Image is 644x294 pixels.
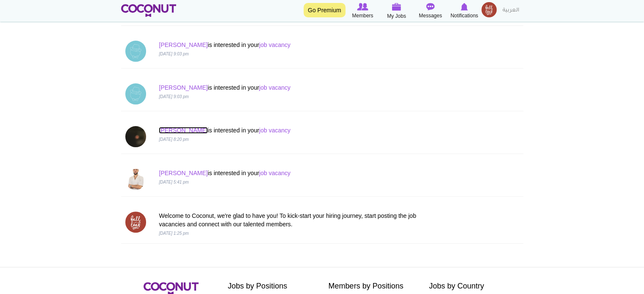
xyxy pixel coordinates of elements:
a: [PERSON_NAME] [159,41,207,48]
img: My Jobs [392,3,401,11]
h2: Jobs by Country [429,282,517,291]
a: Messages Messages [414,2,448,20]
a: Go Premium [304,3,345,17]
span: Messages [419,11,442,20]
h2: Members by Positions [329,282,417,291]
img: Home [121,4,177,17]
a: job vacancy [259,41,290,48]
img: Notifications [461,3,468,11]
p: is interested in your [159,169,417,177]
a: Browse Members Members [346,2,380,20]
h2: Jobs by Positions [228,282,316,291]
i: [DATE] 5:41 pm [159,180,188,184]
i: [DATE] 9:03 pm [159,52,188,56]
p: Welcome to Coconut, we're glad to have you! To kick-start your hiring journey, start posting the ... [159,212,417,228]
p: is interested in your [159,83,417,92]
i: [DATE] 1:25 pm [159,231,188,236]
i: [DATE] 9:03 pm [159,94,188,99]
a: My Jobs My Jobs [380,2,414,20]
img: Messages [426,3,435,11]
a: [PERSON_NAME] [159,84,207,91]
p: is interested in your [159,126,417,135]
a: [PERSON_NAME] [159,170,207,176]
span: My Jobs [387,12,406,20]
a: [PERSON_NAME] [159,127,207,134]
p: is interested in your [159,41,417,49]
i: [DATE] 8:20 pm [159,137,188,142]
span: Notifications [451,11,478,20]
a: job vacancy [259,127,290,134]
img: Browse Members [357,3,368,11]
a: Notifications Notifications [448,2,481,20]
span: Members [352,11,373,20]
a: job vacancy [259,170,290,176]
a: job vacancy [259,84,290,91]
a: العربية [498,2,523,19]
